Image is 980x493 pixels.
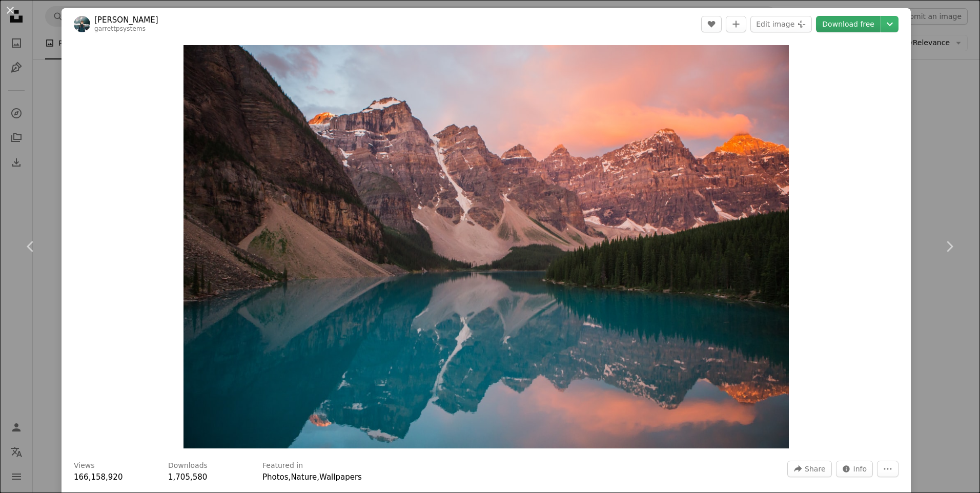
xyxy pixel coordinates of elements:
img: mountain reflection on body of water [183,45,789,448]
a: Download free [816,16,881,32]
h3: Views [74,461,95,471]
a: Nature [291,473,317,482]
button: Share this image [787,461,831,477]
a: Photos [262,473,289,482]
button: Like [701,16,722,32]
a: garrettpsystems [94,25,146,32]
span: 166,158,920 [74,473,122,482]
button: More Actions [877,461,899,477]
img: Go to garrett parker's profile [74,16,90,32]
span: , [317,473,319,482]
h3: Featured in [262,461,303,471]
button: Edit image [750,16,812,32]
h3: Downloads [168,461,208,471]
span: Info [853,461,867,477]
span: Share [805,461,825,477]
a: [PERSON_NAME] [94,15,158,25]
a: Next [918,197,980,296]
button: Stats about this image [836,461,873,477]
a: Wallpapers [319,473,362,482]
span: , [289,473,291,482]
span: 1,705,580 [168,473,207,482]
button: Choose download size [881,16,899,32]
button: Add to Collection [726,16,746,32]
button: Zoom in on this image [183,45,789,448]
